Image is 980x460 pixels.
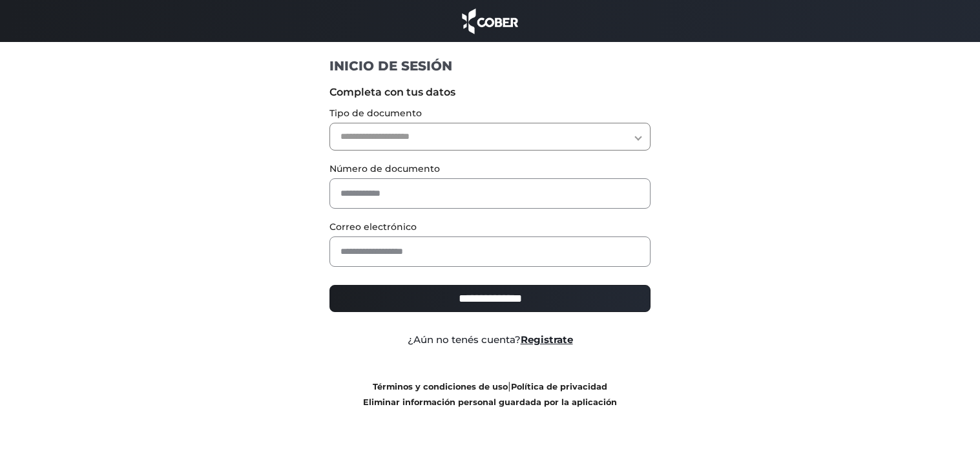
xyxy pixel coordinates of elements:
[363,397,617,407] a: Eliminar información personal guardada por la aplicación
[329,85,651,100] label: Completa con tus datos
[329,57,651,74] h1: INICIO DE SESIÓN
[329,220,651,234] label: Correo electrónico
[329,162,651,176] label: Número de documento
[373,382,508,392] a: Términos y condiciones de uso
[511,382,607,392] a: Política de privacidad
[320,333,660,348] div: ¿Aún no tenés cuenta?
[459,6,522,36] img: cober_marca.png
[521,333,573,346] a: Registrate
[329,107,651,120] label: Tipo de documento
[320,379,660,410] div: |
